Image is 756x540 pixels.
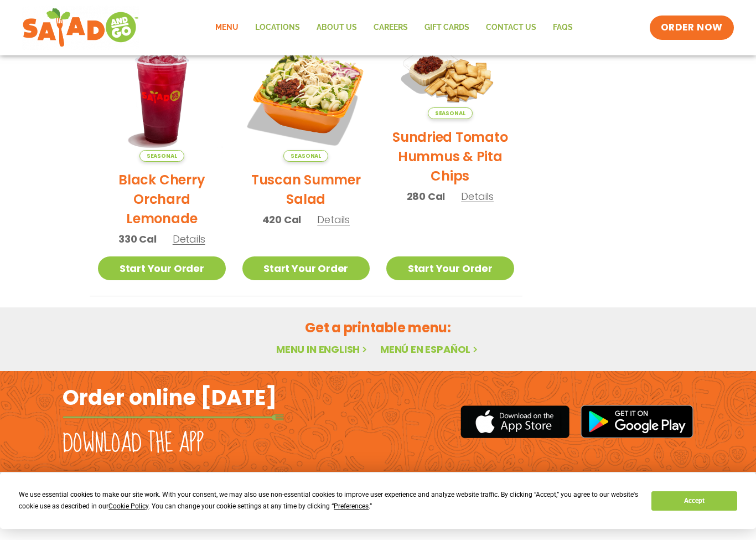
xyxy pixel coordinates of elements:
a: Menú en español [380,342,480,356]
a: Start Your Order [386,256,514,280]
span: Preferences [334,502,369,510]
h2: Download the app [63,428,204,459]
a: Menu [207,15,247,40]
h2: Get a printable menu: [90,318,666,337]
span: 420 Cal [262,212,302,227]
a: Contact Us [478,15,545,40]
img: new-SAG-logo-768×292 [22,6,139,50]
button: Accept [651,491,737,511]
span: ORDER NOW [661,21,723,34]
span: Details [317,213,350,227]
img: google_play [581,405,693,438]
img: Product photo for Sundried Tomato Hummus & Pita Chips [386,34,514,120]
img: fork [63,414,284,420]
h2: Sundried Tomato Hummus & Pita Chips [386,127,514,186]
a: About Us [308,15,365,40]
a: FAQs [545,15,581,40]
span: Cookie Policy [108,502,148,510]
span: 280 Cal [407,189,446,204]
a: Start Your Order [98,256,226,280]
img: appstore [460,404,569,440]
a: Careers [365,15,416,40]
span: 330 Cal [118,232,157,246]
div: We use essential cookies to make our site work. With your consent, we may also use non-essential ... [19,489,638,512]
h2: Black Cherry Orchard Lemonade [98,170,226,228]
a: Start Your Order [242,256,370,280]
a: ORDER NOW [650,16,734,40]
a: GIFT CARDS [416,15,478,40]
span: Seasonal [283,150,328,162]
a: Locations [247,15,308,40]
span: Seasonal [428,107,473,119]
nav: Menu [207,15,581,40]
img: Product photo for Black Cherry Orchard Lemonade [98,34,226,162]
h2: Tuscan Summer Salad [242,170,370,209]
img: Product photo for Tuscan Summer Salad [242,34,370,162]
span: Details [173,232,205,246]
h2: Order online [DATE] [63,384,277,411]
span: Seasonal [139,150,184,162]
a: Menu in English [276,342,369,356]
span: Details [461,189,494,203]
